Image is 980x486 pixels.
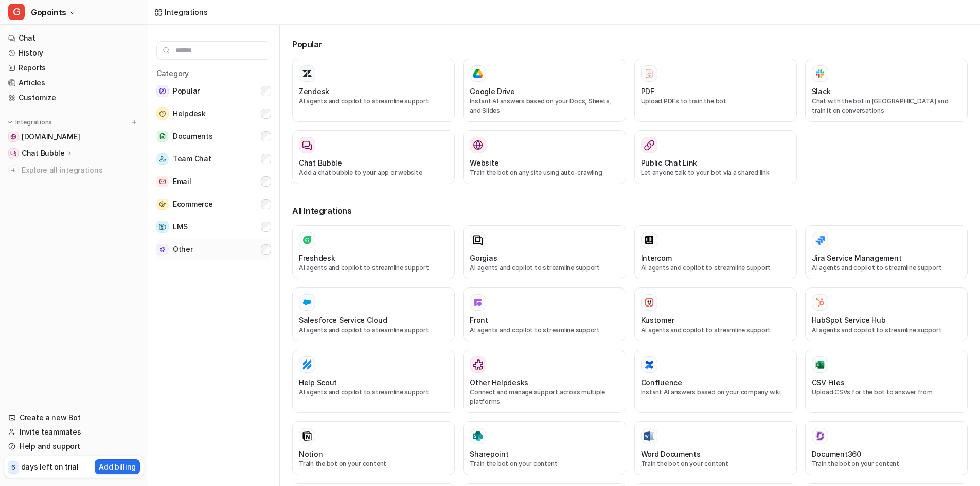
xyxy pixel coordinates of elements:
[299,448,323,459] h3: Notion
[4,61,144,75] a: Reports
[641,388,790,397] p: Instant AI answers based on your company wiki
[812,326,961,335] p: AI agents and copilot to streamline support
[463,421,626,475] button: SharepointSharepointTrain the bot on your content
[470,253,497,263] h3: Gorgias
[812,263,961,273] p: AI agents and copilot to streamline support
[644,431,654,441] img: Word Documents
[470,448,508,459] h3: Sharepoint
[156,239,271,260] button: OtherOther
[22,162,139,178] span: Explore all integrations
[812,253,902,263] h3: Jira Service Management
[22,148,65,158] p: Chat Bubble
[302,297,312,308] img: Salesforce Service Cloud
[292,205,968,217] h3: All Integrations
[8,165,19,175] img: explore all integrations
[473,359,483,370] img: Other Helpdesks
[473,140,483,150] img: Website
[11,463,15,472] p: 6
[299,263,448,273] p: AI agents and copilot to streamline support
[815,359,825,370] img: CSV Files
[812,448,861,459] h3: Document360
[156,85,169,97] img: Popular
[634,225,797,279] button: IntercomAI agents and copilot to streamline support
[805,59,968,122] button: SlackSlackChat with the bot in [GEOGRAPHIC_DATA] and train it on conversations
[4,130,144,144] a: shopping.latampass.latam.com[DOMAIN_NAME]
[641,86,654,97] h3: PDF
[156,171,271,192] button: EmailEmail
[292,350,455,413] button: Help ScoutHelp ScoutAI agents and copilot to streamline support
[473,297,483,308] img: Front
[173,175,191,188] span: Email
[95,459,140,474] button: Add billing
[470,377,528,388] h3: Other Helpdesks
[812,377,844,388] h3: CSV Files
[644,359,654,370] img: Confluence
[154,7,208,17] a: Integrations
[805,421,968,475] button: Document360Document360Train the bot on your content
[299,97,448,106] p: AI agents and copilot to streamline support
[815,67,825,79] img: Slack
[173,153,211,165] span: Team Chat
[641,263,790,273] p: AI agents and copilot to streamline support
[641,253,672,263] h3: Intercom
[641,448,701,459] h3: Word Documents
[812,388,961,397] p: Upload CSVs for the bot to answer from
[292,38,968,50] h3: Popular
[470,315,488,326] h3: Front
[641,377,682,388] h3: Confluence
[805,225,968,279] button: Jira Service ManagementAI agents and copilot to streamline support
[165,7,208,17] div: Integrations
[4,163,144,177] a: Explore all integrations
[641,315,674,326] h3: Kustomer
[156,81,271,101] button: PopularPopular
[292,287,455,341] button: Salesforce Service Cloud Salesforce Service CloudAI agents and copilot to streamline support
[634,421,797,475] button: Word DocumentsWord DocumentsTrain the bot on your content
[10,134,16,140] img: shopping.latampass.latam.com
[299,388,448,397] p: AI agents and copilot to streamline support
[173,130,212,142] span: Documents
[4,31,144,45] a: Chat
[173,107,206,120] span: Helpdesk
[812,97,961,115] p: Chat with the bot in [GEOGRAPHIC_DATA] and train it on conversations
[634,130,797,184] button: Public Chat LinkLet anyone talk to your bot via a shared link
[815,431,825,441] img: Document360
[173,243,193,256] span: Other
[156,131,169,142] img: Documents
[463,225,626,279] button: GorgiasAI agents and copilot to streamline support
[299,377,337,388] h3: Help Scout
[156,149,271,169] button: Team ChatTeam Chat
[473,431,483,441] img: Sharepoint
[812,315,886,326] h3: HubSpot Service Hub
[302,359,312,370] img: Help Scout
[299,157,342,168] h3: Chat Bubble
[641,97,790,106] p: Upload PDFs to train the bot
[22,132,80,142] span: [DOMAIN_NAME]
[156,103,271,124] button: HelpdeskHelpdesk
[463,130,626,184] button: WebsiteWebsiteTrain the bot on any site using auto-crawling
[463,287,626,341] button: FrontFrontAI agents and copilot to streamline support
[302,431,312,441] img: Notion
[292,225,455,279] button: FreshdeskAI agents and copilot to streamline support
[641,326,790,335] p: AI agents and copilot to streamline support
[641,459,790,469] p: Train the bot on your content
[641,168,790,177] p: Let anyone talk to your bot via a shared link
[292,130,455,184] button: Chat BubbleAdd a chat bubble to your app or website
[4,425,144,439] a: Invite teammates
[805,287,968,341] button: HubSpot Service HubHubSpot Service HubAI agents and copilot to streamline support
[299,253,335,263] h3: Freshdesk
[4,76,144,90] a: Articles
[156,126,271,147] button: DocumentsDocuments
[463,350,626,413] button: Other HelpdesksOther HelpdesksConnect and manage support across multiple platforms.
[805,350,968,413] button: CSV FilesCSV FilesUpload CSVs for the bot to answer from
[470,459,619,469] p: Train the bot on your content
[299,86,329,97] h3: Zendesk
[812,459,961,469] p: Train the bot on your content
[470,326,619,335] p: AI agents and copilot to streamline support
[156,221,169,233] img: LMS
[31,5,66,20] span: Gopoints
[634,350,797,413] button: ConfluenceConfluenceInstant AI answers based on your company wiki
[299,315,387,326] h3: Salesforce Service Cloud
[10,150,16,156] img: Chat Bubble
[156,176,169,188] img: Email
[156,244,169,256] img: Other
